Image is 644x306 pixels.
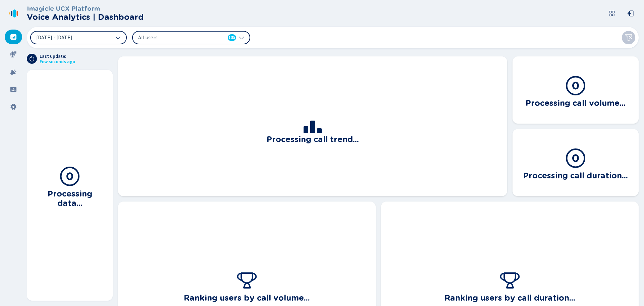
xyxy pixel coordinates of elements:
[5,47,22,62] div: Recordings
[10,86,17,93] svg: groups-filled
[5,64,22,79] div: Alarms
[35,187,105,208] h3: Processing data...
[5,82,22,97] div: Groups
[10,69,17,75] svg: alarm-filled
[267,133,359,144] h3: Processing call trend...
[40,59,75,64] span: Few seconds ago
[115,35,121,40] svg: chevron-down
[239,35,244,40] svg: chevron-down
[627,10,634,17] svg: box-arrow-left
[625,34,633,42] svg: funnel-disabled
[184,291,310,303] h3: Ranking users by call volume...
[5,99,22,114] div: Settings
[40,54,75,59] span: Last update:
[10,51,17,58] svg: mic-fill
[228,34,235,41] span: 135
[526,96,626,108] h3: Processing call volume...
[444,291,575,303] h3: Ranking users by call duration...
[36,35,72,40] span: [DATE] - [DATE]
[523,169,628,180] h3: Processing call duration...
[27,5,144,12] h3: Imagicle UCX Platform
[27,12,144,22] h2: Voice Analytics | Dashboard
[30,31,127,44] button: [DATE] - [DATE]
[10,34,17,40] svg: dashboard-filled
[5,30,22,44] div: Dashboard
[622,31,635,44] button: Clear filters
[138,34,215,41] span: All users
[29,56,35,61] svg: arrow-clockwise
